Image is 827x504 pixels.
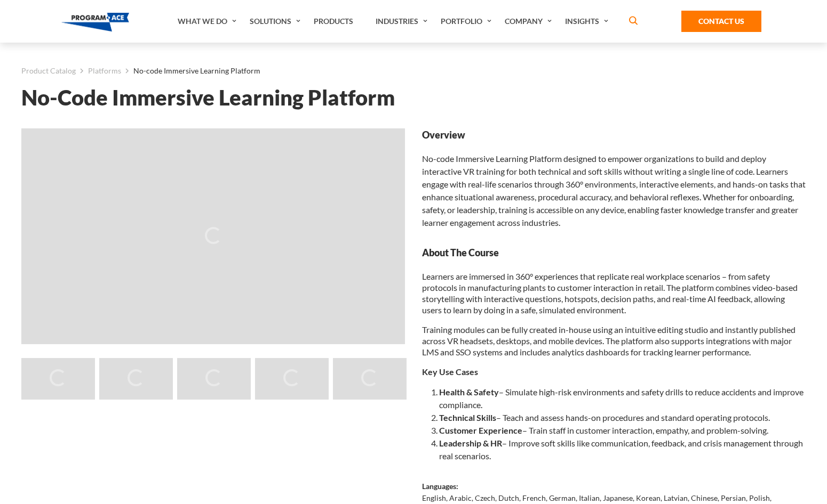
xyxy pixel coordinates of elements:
li: – Simulate high-risk environments and safety drills to reduce accidents and improve compliance. [439,386,806,411]
li: – Train staff in customer interaction, empathy, and problem-solving. [439,424,806,437]
b: Key Use Cases [422,367,478,377]
strong: Overview [422,128,806,142]
li: – Teach and assess hands-on procedures and standard operating protocols. [439,411,806,424]
li: – Improve soft skills like communication, feedback, and crisis management through real scenarios. [439,437,806,462]
b: Leadership & HR [439,438,502,448]
a: Contact Us [681,11,761,32]
b: Customer Experience [439,425,522,435]
p: Learners are immersed in 360° experiences that replicate real workplace scenarios – from safety p... [422,271,806,315]
a: Product Catalog [21,64,76,78]
strong: About The Course [422,246,806,259]
nav: breadcrumb [21,64,806,78]
h1: No-code Immersive Learning Platform [21,88,806,107]
strong: Languages: [422,482,458,491]
b: Health & Safety [439,387,499,397]
a: Platforms [88,64,121,78]
li: No-code Immersive Learning Platform [121,64,260,78]
b: Technical Skills [439,412,496,422]
p: Training modules can be fully created in-house using an intuitive editing studio and instantly pu... [422,324,806,357]
img: Program-Ace [61,13,129,31]
div: No-code Immersive Learning Platform designed to empower organizations to build and deploy interac... [422,128,806,229]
